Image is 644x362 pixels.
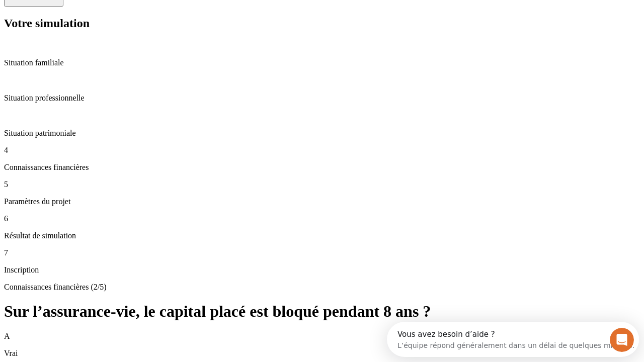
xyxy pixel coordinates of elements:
[387,322,639,357] iframe: Intercom live chat discovery launcher
[4,302,640,321] h1: Sur l’assurance-vie, le capital placé est bloqué pendant 8 ans ?
[11,9,248,17] div: Vous avez besoin d’aide ?
[4,129,640,138] p: Situation patrimoniale
[4,265,640,275] p: Inscription
[11,17,248,27] div: L’équipe répond généralement dans un délai de quelques minutes.
[4,283,640,292] p: Connaissances financières (2/5)
[4,58,640,67] p: Situation familiale
[4,197,640,206] p: Paramètres du projet
[610,328,634,352] iframe: Intercom live chat
[4,180,640,189] p: 5
[4,94,640,103] p: Situation professionnelle
[4,146,640,155] p: 4
[4,248,640,257] p: 7
[4,4,277,32] div: Ouvrir le Messenger Intercom
[4,231,640,240] p: Résultat de simulation
[4,163,640,172] p: Connaissances financières
[4,332,640,341] p: A
[4,214,640,223] p: 6
[4,349,640,358] p: Vrai
[4,17,640,30] h2: Votre simulation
